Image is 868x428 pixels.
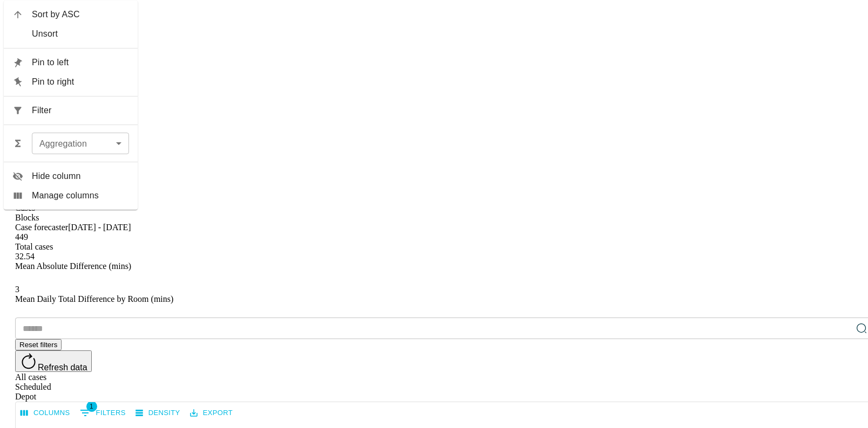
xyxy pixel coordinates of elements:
span: Mean Daily Total Difference by Room (mins) [15,294,173,303]
ul: Menu [4,1,138,210]
span: [DATE] - [DATE] [68,223,131,232]
span: Mean Absolute Difference (mins) [15,261,131,271]
span: Refresh data [38,363,87,372]
span: 449 [15,232,28,241]
span: Pin to right [32,75,129,88]
span: Reset filters [19,341,57,349]
div: GEI [4,157,864,167]
span: Total cases [15,242,53,251]
span: Filter [32,104,129,117]
span: 32.54 [15,252,35,261]
span: Manage columns [32,189,129,202]
button: Reset filters [15,339,62,350]
button: Refresh data [15,350,92,372]
button: Show filters [77,404,128,422]
button: Select columns [18,405,73,422]
span: 1 [86,401,97,412]
span: Case forecaster [15,223,68,232]
button: Export [187,405,235,422]
span: Sort by ASC [32,8,129,21]
span: Pin to left [32,56,129,69]
span: Hide column [32,170,129,183]
span: Unsort [32,27,129,40]
button: Density [133,405,183,422]
span: 3 [15,285,19,294]
div: 2.0.241 [4,167,864,176]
